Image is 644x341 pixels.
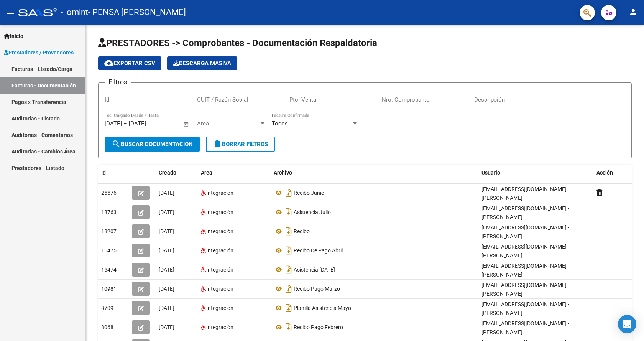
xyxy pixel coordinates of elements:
span: [EMAIL_ADDRESS][DOMAIN_NAME] - [PERSON_NAME] [481,186,569,201]
span: [DATE] [159,305,174,311]
span: [EMAIL_ADDRESS][DOMAIN_NAME] - [PERSON_NAME] [481,301,569,316]
span: [DATE] [159,228,174,234]
datatable-header-cell: Area [198,165,271,181]
span: Recibo Pago Febrero [294,324,343,330]
input: Fecha inicio [105,120,122,127]
span: [DATE] [159,247,174,254]
button: Exportar CSV [98,56,161,70]
datatable-header-cell: Creado [156,165,198,181]
span: Integración [206,305,233,311]
span: [EMAIL_ADDRESS][DOMAIN_NAME] - [PERSON_NAME] [481,282,569,297]
span: Todos [272,120,288,127]
mat-icon: cloud_download [104,58,113,68]
i: Descargar documento [284,187,294,199]
span: [DATE] [159,286,174,292]
span: [DATE] [159,267,174,273]
span: Usuario [481,170,500,176]
span: Descarga Masiva [173,60,231,67]
button: Borrar Filtros [206,137,275,152]
datatable-header-cell: Usuario [478,165,593,181]
span: Integración [206,190,233,196]
span: [DATE] [159,209,174,215]
span: Planilla Asistencia Mayo [294,305,351,311]
span: [EMAIL_ADDRESS][DOMAIN_NAME] - [PERSON_NAME] [481,205,569,220]
span: Recibo [294,228,310,234]
i: Descargar documento [284,225,294,237]
span: Id [101,170,106,176]
span: Area [201,170,212,176]
span: [EMAIL_ADDRESS][DOMAIN_NAME] - [PERSON_NAME] [481,263,569,278]
h3: Filtros [105,77,131,87]
span: 15475 [101,247,117,254]
span: Borrar Filtros [213,141,268,148]
span: - omint [61,4,88,21]
span: 10981 [101,286,117,292]
span: [EMAIL_ADDRESS][DOMAIN_NAME] - [PERSON_NAME] [481,224,569,239]
i: Descargar documento [284,244,294,257]
span: 8709 [101,305,113,311]
span: [EMAIL_ADDRESS][DOMAIN_NAME] - [PERSON_NAME] [481,320,569,335]
app-download-masive: Descarga masiva de comprobantes (adjuntos) [167,56,237,70]
mat-icon: delete [213,139,222,148]
span: Recibo De Pago Abril [294,247,343,254]
mat-icon: menu [6,7,15,16]
datatable-header-cell: Archivo [271,165,478,181]
span: Integración [206,267,233,273]
span: Creado [159,170,176,176]
span: 25576 [101,190,117,196]
span: - PENSA [PERSON_NAME] [88,4,186,21]
span: Prestadores / Proveedores [4,48,74,57]
span: Asistencia Julio [294,209,331,215]
span: Área [197,120,259,127]
button: Buscar Documentacion [105,137,200,152]
span: Acción [596,170,613,176]
span: PRESTADORES -> Comprobantes - Documentación Respaldatoria [98,38,377,48]
i: Descargar documento [284,321,294,333]
div: Open Intercom Messenger [618,315,636,333]
span: 18763 [101,209,117,215]
span: Buscar Documentacion [112,141,193,148]
span: Integración [206,247,233,254]
span: Integración [206,209,233,215]
span: Integración [206,228,233,234]
i: Descargar documento [284,206,294,218]
datatable-header-cell: Acción [593,165,632,181]
span: Integración [206,324,233,330]
i: Descargar documento [284,264,294,276]
mat-icon: person [629,7,638,16]
span: Exportar CSV [104,60,155,67]
span: 15474 [101,267,117,273]
span: 18207 [101,228,117,234]
span: [EMAIL_ADDRESS][DOMAIN_NAME] - [PERSON_NAME] [481,244,569,259]
span: Archivo [274,170,292,176]
span: 8068 [101,324,113,330]
span: Recibo Junio [294,190,324,196]
span: Integración [206,286,233,292]
input: Fecha fin [129,120,166,127]
mat-icon: search [112,139,121,148]
span: [DATE] [159,190,174,196]
i: Descargar documento [284,302,294,314]
datatable-header-cell: Id [98,165,129,181]
i: Descargar documento [284,283,294,295]
button: Descarga Masiva [167,56,237,70]
span: Asistencia [DATE] [294,267,335,273]
span: [DATE] [159,324,174,330]
span: Inicio [4,32,23,40]
span: – [123,120,127,127]
button: Open calendar [182,120,191,128]
span: Recibo Pago Marzo [294,286,340,292]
